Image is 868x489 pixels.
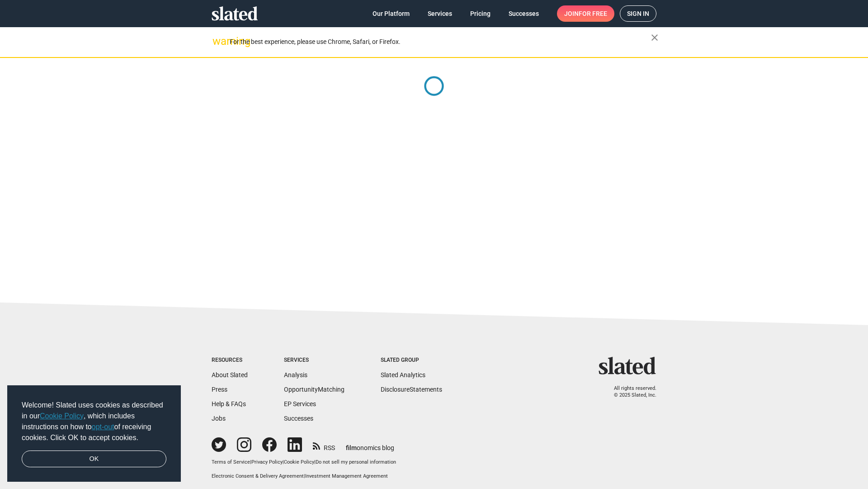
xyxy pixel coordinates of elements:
[230,36,651,48] div: For the best experience, please use Chrome, Safari, or Firefox.
[314,459,316,465] span: |
[381,386,442,393] a: DisclosureStatements
[283,459,284,465] span: |
[284,371,307,379] a: Analysis
[346,444,357,451] span: film
[557,5,614,22] a: Joinfor free
[649,32,660,43] mat-icon: close
[627,6,649,21] span: Sign in
[250,459,251,465] span: |
[381,371,425,379] a: Slated Analytics
[22,451,166,468] a: dismiss cookie message
[304,473,305,479] span: |
[212,36,223,47] mat-icon: warning
[284,357,344,364] div: Services
[212,400,246,407] a: Help & FAQs
[92,423,114,431] a: opt-out
[212,386,227,393] a: Press
[212,473,304,479] a: Electronic Consent & Delivery Agreement
[284,415,313,422] a: Successes
[579,5,607,22] span: for free
[604,385,656,398] p: All rights reserved. © 2025 Slated, Inc.
[620,5,656,22] a: Sign in
[251,459,283,465] a: Privacy Policy
[313,438,335,452] a: RSS
[420,5,459,22] a: Services
[305,473,388,479] a: Investment Management Agreement
[365,5,417,22] a: Our Platform
[346,436,394,452] a: filmonomics blog
[284,386,344,393] a: OpportunityMatching
[509,5,539,22] span: Successes
[212,459,250,465] a: Terms of Service
[284,459,314,465] a: Cookie Policy
[564,5,607,22] span: Join
[428,5,452,22] span: Services
[463,5,498,22] a: Pricing
[40,412,84,420] a: Cookie Policy
[22,400,166,443] span: Welcome! Slated uses cookies as described in our , which includes instructions on how to of recei...
[316,459,396,466] button: Do not sell my personal information
[501,5,546,22] a: Successes
[212,371,248,379] a: About Slated
[7,385,181,482] div: cookieconsent
[284,400,316,407] a: EP Services
[212,357,248,364] div: Resources
[373,5,410,22] span: Our Platform
[470,5,491,22] span: Pricing
[212,415,226,422] a: Jobs
[381,357,442,364] div: Slated Group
